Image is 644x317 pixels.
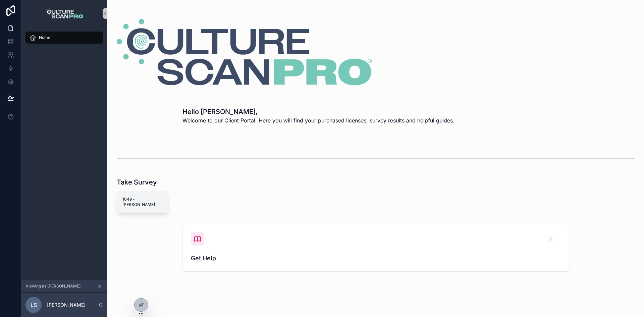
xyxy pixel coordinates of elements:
[39,35,50,40] span: Home
[182,116,454,124] p: Welcome to our Client Portal. Here you will find your purchased licenses, survey results and help...
[25,32,103,44] a: Home
[183,224,569,271] a: Get Help
[31,301,37,309] span: LS
[191,254,560,263] span: Get Help
[182,107,454,116] h1: Hello [PERSON_NAME],
[21,27,107,52] div: scrollable content
[117,16,372,88] img: 30959-STACKED-FC.png
[46,8,84,19] img: App logo
[117,191,168,213] a: 1049 - [PERSON_NAME]
[117,177,157,187] h1: Take Survey
[122,197,163,207] span: 1049 - [PERSON_NAME]
[25,283,80,289] span: Viewing as [PERSON_NAME]
[47,302,86,308] p: [PERSON_NAME]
